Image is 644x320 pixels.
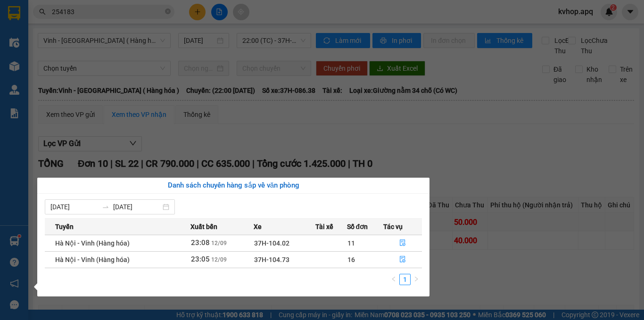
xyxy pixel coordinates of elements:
[347,256,355,263] span: 16
[55,256,130,263] span: Hà Nội - Vinh (Hàng hóa)
[399,239,406,247] span: file-done
[211,240,227,246] span: 12/09
[413,276,419,282] span: right
[391,276,396,282] span: left
[191,238,210,247] span: 23:08
[45,180,422,191] div: Danh sách chuyến hàng sắp về văn phòng
[399,274,411,285] li: 1
[50,202,98,212] input: Từ ngày
[190,222,217,232] span: Xuất bến
[191,255,210,263] span: 23:05
[400,274,410,285] a: 1
[347,222,368,232] span: Số đơn
[315,222,333,232] span: Tài xế
[211,256,227,263] span: 12/09
[388,274,399,285] li: Previous Page
[113,202,161,212] input: Đến ngày
[347,239,355,247] span: 11
[384,236,421,251] button: file-done
[254,256,289,263] span: 37H-104.73
[411,274,422,285] button: right
[55,239,130,247] span: Hà Nội - Vinh (Hàng hóa)
[399,256,406,263] span: file-done
[388,274,399,285] button: left
[55,222,74,232] span: Tuyến
[411,274,422,285] li: Next Page
[254,239,289,247] span: 37H-104.02
[102,203,109,211] span: to
[383,222,403,232] span: Tác vụ
[384,252,421,267] button: file-done
[254,222,262,232] span: Xe
[102,203,109,211] span: swap-right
